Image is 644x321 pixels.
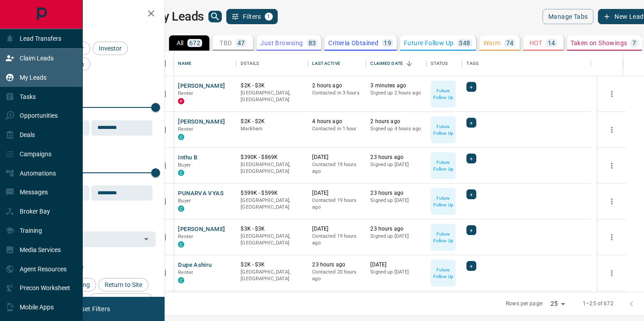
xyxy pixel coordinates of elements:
span: Return to Site [102,281,145,288]
div: Name [174,51,236,76]
span: Buyer [178,162,191,168]
p: 23 hours ago [370,225,422,233]
p: 74 [506,40,514,46]
button: [PERSON_NAME] [178,225,225,234]
p: Markham [241,125,303,133]
p: Signed up [DATE] [370,269,422,276]
div: Last Active [308,51,366,76]
span: Investor [96,45,125,52]
p: $2K - $3K [241,82,303,90]
p: Contacted in 3 hours [312,90,361,97]
p: Warm [483,40,501,46]
div: + [466,225,476,235]
span: Renter [178,90,193,96]
button: more [605,87,619,101]
div: condos.ca [178,241,184,248]
span: + [470,154,473,163]
button: Inthu B [178,154,197,162]
p: 14 [548,40,555,46]
p: 7 [632,40,636,46]
p: Signed up [DATE] [370,161,422,168]
button: more [605,159,619,172]
button: more [605,123,619,137]
p: Future Follow Up [432,87,455,101]
div: Tags [462,51,590,76]
button: Open [140,233,153,245]
div: + [466,261,476,271]
div: Claimed Date [370,51,403,76]
button: Dupe Ashiru [178,261,212,270]
p: Contacted in 1 hour [312,125,361,133]
p: 23 hours ago [370,189,422,197]
button: Filters1 [226,9,278,24]
p: 672 [189,40,200,46]
h1: My Leads [153,9,204,24]
p: Future Follow Up [432,231,455,244]
span: + [470,118,473,127]
p: $2K - $2K [241,118,303,125]
p: Contacted 19 hours ago [312,161,361,175]
div: Status [426,51,462,76]
p: Taken on Showings [571,40,627,46]
span: Renter [178,270,193,275]
span: Buyer [178,198,191,204]
button: [PERSON_NAME] [178,82,225,90]
p: 23 hours ago [312,261,361,269]
p: Just Browsing [260,40,303,46]
p: Future Follow Up [432,195,455,208]
div: condos.ca [178,170,184,176]
p: Contacted 19 hours ago [312,197,361,211]
p: [DATE] [312,225,361,233]
p: [GEOGRAPHIC_DATA], [GEOGRAPHIC_DATA] [241,269,303,282]
p: 19 [384,40,391,46]
p: $390K - $869K [241,154,303,161]
p: [GEOGRAPHIC_DATA], [GEOGRAPHIC_DATA] [241,233,303,247]
p: 83 [309,40,316,46]
p: 1–25 of 672 [583,300,613,308]
p: Signed up [DATE] [370,197,422,204]
span: + [470,190,473,199]
div: Tags [466,51,479,76]
p: [DATE] [312,154,361,161]
p: [DATE] [370,261,422,269]
span: Renter [178,126,193,132]
p: 348 [459,40,470,46]
div: Last Active [312,51,340,76]
p: 23 hours ago [370,154,422,161]
p: $2K - $3K [241,261,303,269]
button: more [605,266,619,280]
p: [DATE] [312,189,361,197]
span: + [470,226,473,235]
p: Rows per page: [506,300,543,308]
div: condos.ca [178,277,184,283]
button: PUNARVA VYAS [178,189,224,198]
p: 3 minutes ago [370,82,422,90]
p: Future Follow Up [404,40,453,46]
span: Set up Listing Alert [92,296,150,304]
div: + [466,189,476,199]
p: Signed up [DATE] [370,233,422,240]
span: Renter [178,234,193,240]
button: more [605,195,619,208]
div: Details [236,51,308,76]
div: Claimed Date [366,51,426,76]
button: [PERSON_NAME] [178,118,225,126]
div: 25 [547,297,568,310]
p: 2 hours ago [370,118,422,125]
p: Contacted 19 hours ago [312,233,361,247]
div: condos.ca [178,134,184,140]
div: Set up Listing Alert [89,293,153,307]
p: All [177,40,184,46]
p: [GEOGRAPHIC_DATA], [GEOGRAPHIC_DATA] [241,161,303,175]
p: Criteria Obtained [328,40,378,46]
span: + [470,261,473,270]
div: + [466,154,476,163]
button: Sort [403,57,415,70]
p: Future Follow Up [432,123,455,137]
div: Status [431,51,448,76]
div: Return to Site [98,278,148,291]
p: 4 hours ago [312,118,361,125]
p: Contacted 20 hours ago [312,269,361,282]
button: search button [208,11,222,22]
p: $599K - $599K [241,189,303,197]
